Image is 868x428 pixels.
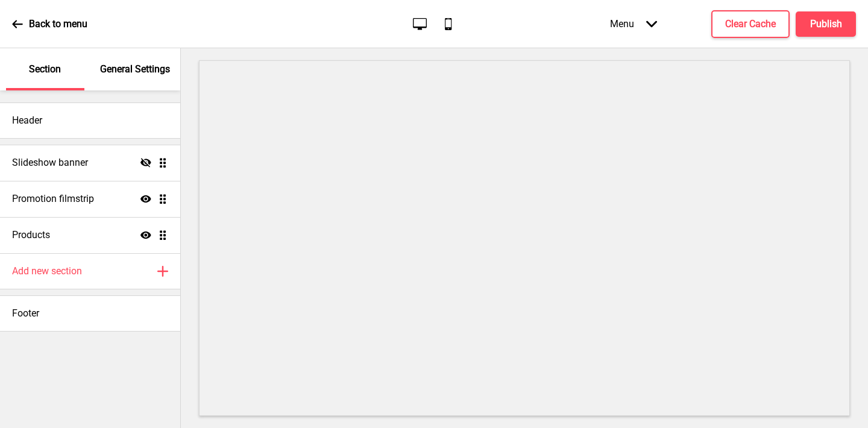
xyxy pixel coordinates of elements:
div: Menu [598,6,669,42]
h4: Slideshow banner [12,156,88,169]
h4: Products [12,228,50,242]
p: Section [29,63,61,76]
button: Clear Cache [711,10,790,38]
h4: Clear Cache [725,17,776,31]
h4: Promotion filmstrip [12,192,94,206]
p: Back to menu [29,17,87,31]
h4: Add new section [12,265,82,278]
p: General Settings [100,63,170,76]
button: Publish [796,11,856,37]
a: Back to menu [12,8,87,40]
h4: Header [12,114,42,127]
h4: Footer [12,307,39,320]
h4: Publish [810,17,842,31]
